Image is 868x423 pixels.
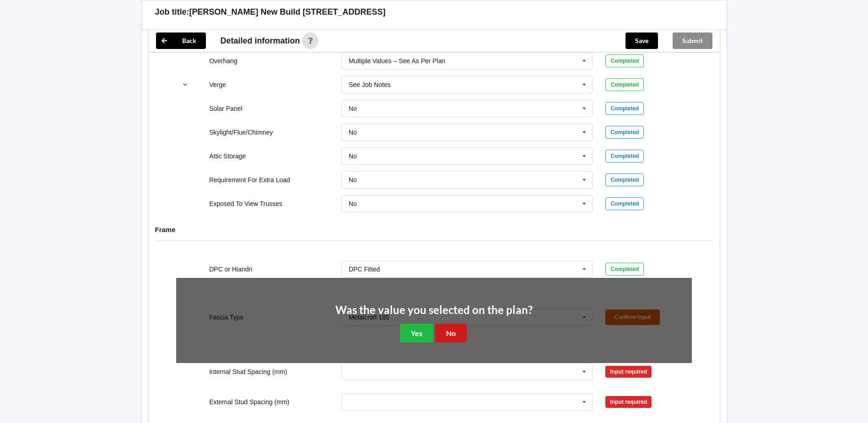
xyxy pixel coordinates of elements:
div: Input required [605,396,652,408]
div: No [349,153,357,159]
label: Attic Storage [209,152,246,160]
label: Solar Panel [209,105,242,112]
div: No [349,201,357,207]
div: No [349,105,357,112]
button: reference-toggle [176,76,194,93]
div: Completed [605,78,644,91]
div: No [349,129,357,136]
div: Completed [605,126,644,139]
div: See Job Notes [349,81,391,88]
h3: Job title: [155,7,189,17]
h2: Was the value you selected on the plan? [335,303,533,317]
span: Detailed information [221,37,300,45]
label: Requirement For Extra Load [209,176,290,184]
div: Completed [605,263,644,276]
div: Completed [605,102,644,115]
div: Completed [605,150,644,163]
button: No [435,324,467,342]
div: Completed [605,54,644,67]
label: Overhang [209,57,237,65]
button: Save [625,33,658,49]
label: Exposed To View Trusses [209,200,282,207]
label: Skylight/Flue/Chimney [209,129,273,136]
button: Yes [400,324,433,342]
div: No [349,177,357,183]
div: Input required [605,366,652,378]
button: Back [156,33,206,49]
label: DPC or Hiandri [209,266,252,273]
label: Verge [209,81,226,88]
div: Completed [605,197,644,210]
div: Multiple Values – See As Per Plan [349,58,445,64]
label: Internal Stud Spacing (mm) [209,368,287,375]
h4: Frame [155,225,713,234]
h3: [PERSON_NAME] New Build [STREET_ADDRESS] [189,7,386,17]
label: External Stud Spacing (mm) [209,398,289,406]
div: DPC Fitted [349,266,380,272]
div: Completed [605,174,644,186]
